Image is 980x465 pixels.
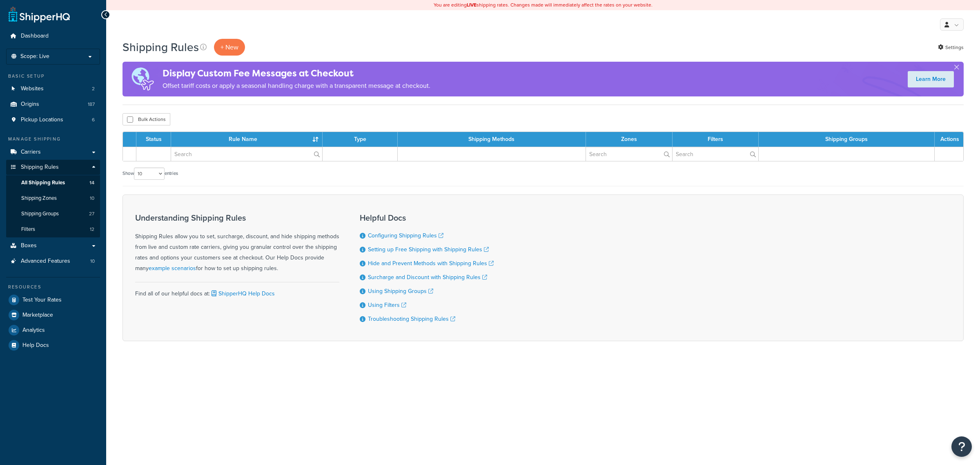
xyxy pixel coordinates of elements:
[163,67,430,80] h4: Display Custom Fee Messages at Checkout
[21,226,35,233] span: Filters
[9,6,70,22] a: ShipperHQ Home
[88,101,95,108] span: 187
[368,231,443,240] a: Configuring Shipping Rules
[90,195,94,202] span: 10
[21,242,37,249] span: Boxes
[171,132,323,147] th: Rule Name
[6,284,100,291] div: Resources
[398,132,586,147] th: Shipping Methods
[759,132,935,147] th: Shipping Groups
[21,164,59,171] span: Shipping Rules
[89,210,94,217] span: 27
[21,85,44,92] span: Websites
[6,136,100,143] div: Manage Shipping
[122,113,170,125] button: Bulk Actions
[6,238,100,253] a: Boxes
[90,258,95,265] span: 10
[21,33,49,40] span: Dashboard
[135,213,339,274] div: Shipping Rules allow you to set, surcharge, discount, and hide shipping methods from live and cus...
[6,206,100,221] a: Shipping Groups 27
[22,327,45,334] span: Analytics
[6,29,100,44] a: Dashboard
[20,53,49,60] span: Scope: Live
[6,338,100,353] a: Help Docs
[22,297,62,304] span: Test Your Rates
[368,273,487,282] a: Surcharge and Discount with Shipping Rules
[6,160,100,175] a: Shipping Rules
[171,147,322,161] input: Search
[136,132,171,147] th: Status
[6,112,100,127] li: Pickup Locations
[6,81,100,96] a: Websites 2
[92,85,95,92] span: 2
[21,195,57,202] span: Shipping Zones
[6,293,100,307] a: Test Your Rates
[90,226,94,233] span: 12
[368,301,406,309] a: Using Filters
[368,259,494,268] a: Hide and Prevent Methods with Shipping Rules
[22,312,53,319] span: Marketplace
[6,175,100,190] a: All Shipping Rules 14
[6,254,100,269] a: Advanced Features 10
[6,191,100,206] a: Shipping Zones 10
[323,132,398,147] th: Type
[21,179,65,186] span: All Shipping Rules
[6,73,100,80] div: Basic Setup
[6,206,100,221] li: Shipping Groups
[122,168,178,180] label: Show entries
[6,97,100,112] a: Origins 187
[6,222,100,237] li: Filters
[673,132,759,147] th: Filters
[21,116,63,123] span: Pickup Locations
[21,101,39,108] span: Origins
[368,287,433,295] a: Using Shipping Groups
[951,436,972,457] button: Open Resource Center
[122,39,199,55] h1: Shipping Rules
[6,81,100,96] li: Websites
[673,147,758,161] input: Search
[6,323,100,338] a: Analytics
[368,315,455,323] a: Troubleshooting Shipping Rules
[122,62,163,96] img: duties-banner-06bc72dcb5fe05cb3f9472aba00be2ae8eb53ab6f0d8bb03d382ba314ac3c341.png
[6,112,100,127] a: Pickup Locations 6
[360,213,494,222] h3: Helpful Docs
[938,42,964,53] a: Settings
[21,258,70,265] span: Advanced Features
[368,245,489,254] a: Setting up Free Shipping with Shipping Rules
[163,80,430,92] p: Offset tariff costs or apply a seasonal handling charge with a transparent message at checkout.
[210,289,275,298] a: ShipperHQ Help Docs
[586,147,672,161] input: Search
[6,160,100,237] li: Shipping Rules
[6,97,100,112] li: Origins
[6,308,100,322] a: Marketplace
[92,116,95,123] span: 6
[149,264,196,273] a: example scenarios
[21,210,59,217] span: Shipping Groups
[586,132,673,147] th: Zones
[6,222,100,237] a: Filters 12
[21,149,41,156] span: Carriers
[6,175,100,190] li: All Shipping Rules
[6,145,100,160] a: Carriers
[135,213,339,222] h3: Understanding Shipping Rules
[908,71,954,87] a: Learn More
[6,191,100,206] li: Shipping Zones
[467,1,477,9] b: LIVE
[89,179,94,186] span: 14
[22,342,49,349] span: Help Docs
[6,254,100,269] li: Advanced Features
[935,132,963,147] th: Actions
[214,39,245,56] p: + New
[134,168,165,180] select: Showentries
[135,282,339,299] div: Find all of our helpful docs at:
